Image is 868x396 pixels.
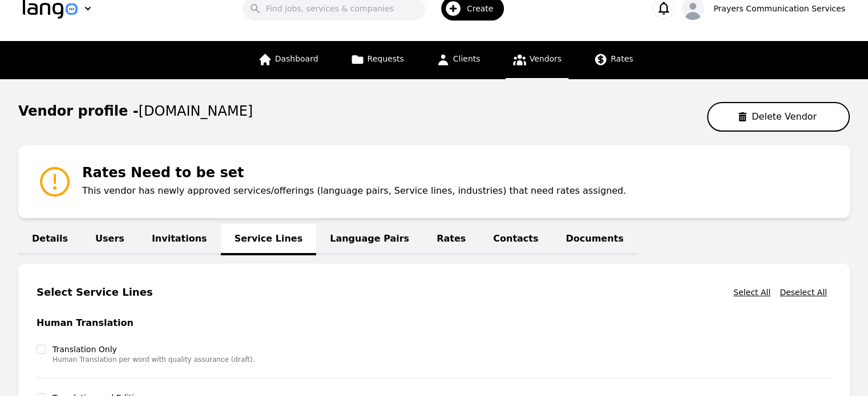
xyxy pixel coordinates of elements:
label: Translation Only [53,344,255,355]
button: Delete Vendor [707,102,850,132]
a: Invitations [138,224,221,255]
a: Details [18,224,82,255]
p: This vendor has newly approved services/offerings (language pairs, Service lines, industries) tha... [82,184,626,198]
span: Vendors [530,54,562,63]
a: Requests [344,41,411,79]
a: Contacts [479,224,552,255]
button: Deselect All [775,282,831,303]
a: Rates [587,41,640,79]
h3: Human Translation [37,316,831,330]
span: Create [467,3,502,14]
h1: Vendor profile - [18,103,253,119]
span: Dashboard [275,54,318,63]
a: Rates [423,224,479,255]
a: Dashboard [251,41,325,79]
h4: Rates Need to be set [82,164,626,182]
span: Rates [611,54,633,63]
h2: Select Service Lines [37,284,153,300]
a: Language Pairs [316,224,423,255]
div: Prayers Communication Services [713,3,845,14]
a: Users [82,224,138,255]
button: Select All [729,282,775,303]
span: [DOMAIN_NAME] [139,103,253,119]
span: Clients [453,54,481,63]
span: Requests [368,54,404,63]
a: Clients [429,41,487,79]
a: Vendors [506,41,568,79]
p: Human Translation per word with quality assurance (draft). [53,355,255,364]
a: Documents [552,224,637,255]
